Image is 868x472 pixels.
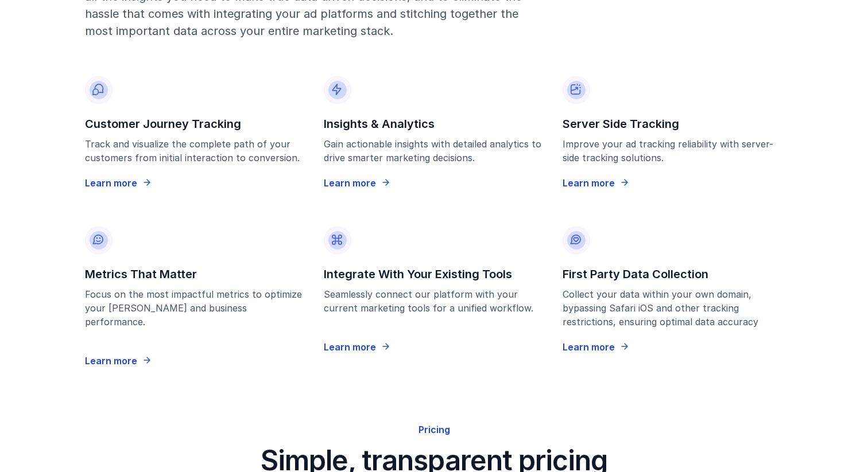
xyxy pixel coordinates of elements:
[85,137,305,165] p: Track and visualize the complete path of your customers from initial interaction to conversion.
[563,176,615,190] p: Learn more
[563,287,783,329] p: Collect your data within your own domain, bypassing Safari iOS and other tracking restrictions, e...
[563,115,783,132] p: Server Side Tracking
[324,266,544,283] p: Integrate With Your Existing Tools
[85,176,153,190] a: Learn more
[324,176,376,190] p: Learn more
[324,176,392,190] a: Learn more
[85,354,137,368] p: Learn more
[23,101,207,140] p: Let us know if you have any questions!
[158,423,710,436] p: Pricing
[85,115,305,132] p: Customer Journey Tracking
[294,150,383,206] button: Play Video: NYC Demo Video Full
[564,357,592,381] button: Fullscreen
[563,340,615,354] p: Learn more
[324,115,544,132] p: Insights & Analytics
[593,357,678,381] a: Wistia Logo -- Learn More
[85,176,137,190] p: Learn more
[44,387,70,395] span: Home
[324,340,376,354] p: Learn more
[563,266,783,283] p: First Party Data Collection
[563,137,783,165] p: Improve your ad tracking reliability with server-side tracking solutions.
[563,176,631,190] a: Learn more
[23,81,207,101] p: Hi there 👋
[480,357,508,381] button: Show captions menu
[115,358,230,404] button: Messages
[563,340,631,354] a: Learn more
[324,287,544,329] p: Seamlessly connect our platform with your current marketing tools for a unified workflow.
[23,18,46,41] div: Profile image for adeola
[65,357,472,381] div: Playbar
[508,357,536,381] button: Mute
[85,287,305,342] p: Focus on the most impactful metrics to optimize your [PERSON_NAME] and business performance.
[324,137,544,165] p: Gain actionable insights with detailed analytics to drive smarter marketing decisions.
[85,266,305,283] p: Metrics That Matter
[324,340,392,354] a: Learn more
[85,354,153,368] a: Learn more
[536,357,564,381] button: Show settings menu
[197,18,218,39] div: Close
[153,387,192,395] span: Messages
